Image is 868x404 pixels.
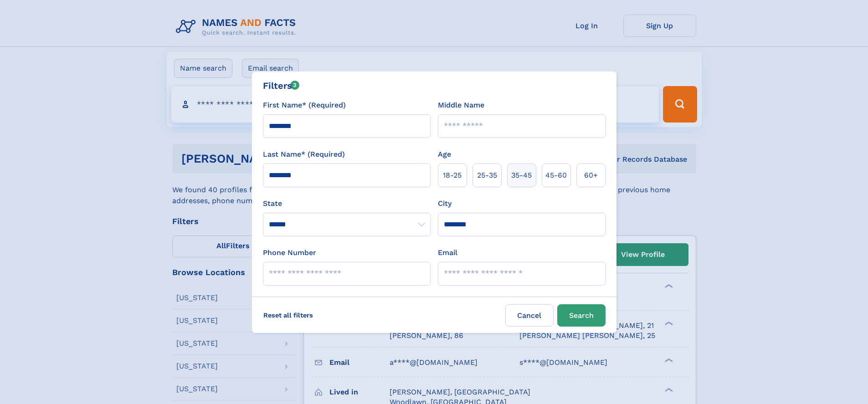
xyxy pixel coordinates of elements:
div: Filters [263,79,300,92]
span: 25‑35 [477,170,497,181]
label: Phone Number [263,247,316,258]
label: Middle Name [438,100,484,111]
label: Reset all filters [257,304,319,326]
label: Age [438,149,451,160]
label: First Name* (Required) [263,100,346,111]
label: Cancel [505,304,554,327]
label: Last Name* (Required) [263,149,345,160]
span: 45‑60 [545,170,567,181]
span: 35‑45 [511,170,532,181]
button: Search [557,304,606,327]
label: Email [438,247,457,258]
span: 18‑25 [443,170,462,181]
label: City [438,198,452,209]
span: 60+ [584,170,598,181]
label: State [263,198,431,209]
